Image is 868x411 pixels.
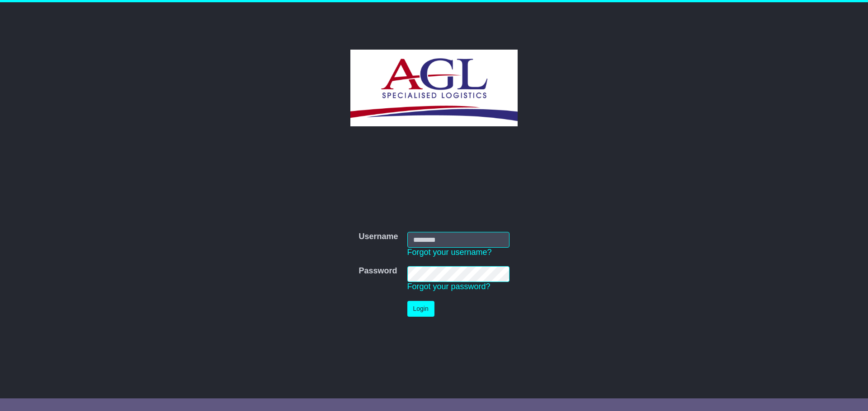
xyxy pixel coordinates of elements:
[359,266,397,276] label: Password
[350,50,517,126] img: AGL SPECIALISED LOGISTICS
[407,248,492,257] a: Forgot your username?
[407,282,491,291] a: Forgot your password?
[407,301,434,317] button: Login
[359,232,398,242] label: Username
